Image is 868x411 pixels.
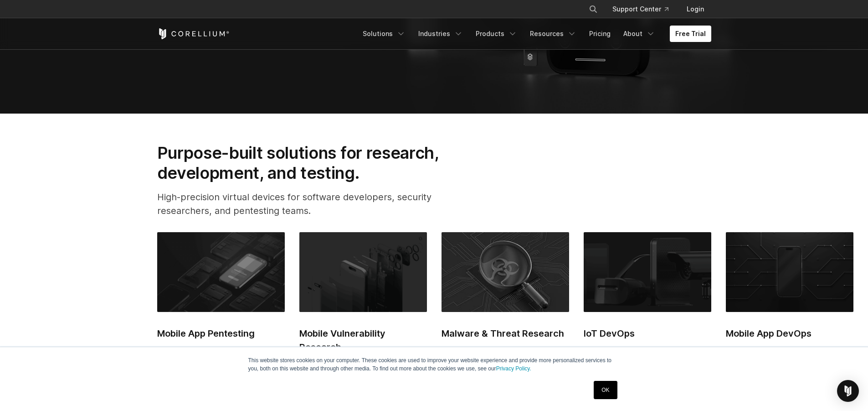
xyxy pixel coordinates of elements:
[357,26,411,42] a: Solutions
[442,327,569,340] h2: Malware & Threat Research
[578,1,711,17] div: Navigation Menu
[157,327,285,340] h2: Mobile App Pentesting
[157,143,468,183] h2: Purpose-built solutions for research, development, and testing.
[726,232,853,312] img: Mobile App DevOps
[618,26,661,42] a: About
[157,232,285,312] img: Mobile App Pentesting
[605,1,676,17] a: Support Center
[584,26,616,42] a: Pricing
[248,356,620,373] p: This website stores cookies on your computer. These cookies are used to improve your website expe...
[584,327,711,340] h2: IoT DevOps
[524,26,582,42] a: Resources
[726,327,853,340] h2: Mobile App DevOps
[413,26,468,42] a: Industries
[584,232,711,312] img: IoT DevOps
[157,190,468,218] p: High-precision virtual devices for software developers, security researchers, and pentesting teams.
[679,1,711,17] a: Login
[496,365,531,372] a: Privacy Policy.
[670,26,711,42] a: Free Trial
[442,344,569,410] div: Arm global threat and research teams with powerful mobile malware and threat research capabilitie...
[442,232,569,312] img: Malware & Threat Research
[299,232,427,312] img: Mobile Vulnerability Research
[470,26,523,42] a: Products
[585,1,601,17] button: Search
[299,327,427,354] h2: Mobile Vulnerability Research
[157,28,230,39] a: Corellium Home
[357,26,711,42] div: Navigation Menu
[837,380,859,402] div: Open Intercom Messenger
[594,381,617,399] a: OK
